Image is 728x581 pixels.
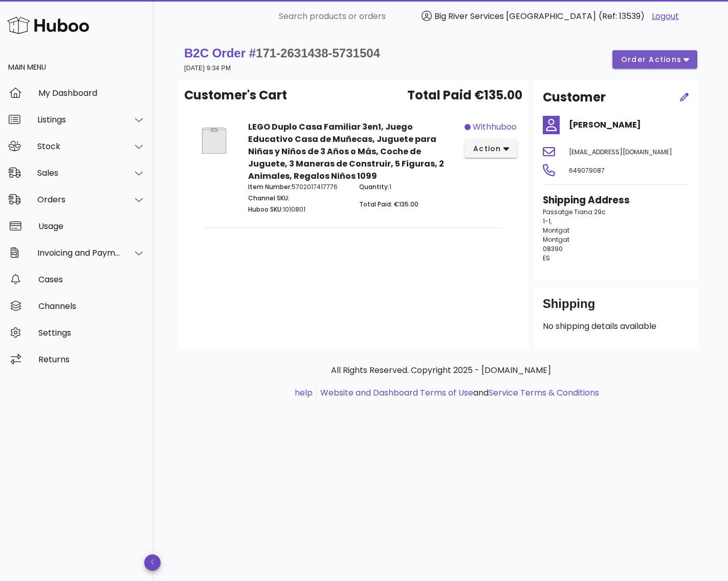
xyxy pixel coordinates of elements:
strong: B2C Order # [184,46,380,60]
small: [DATE] 9:34 PM [184,65,231,72]
span: 171-2631438-5731504 [256,46,380,60]
p: 1 [359,182,458,192]
a: help [295,387,313,399]
p: All Rights Reserved. Copyright 2025 - [DOMAIN_NAME] [186,364,695,377]
span: Huboo SKU: [248,205,283,214]
p: 1010801 [248,205,347,214]
span: 08390 [543,244,563,253]
button: action [465,139,517,158]
div: Listings [37,115,121,125]
button: order actions [612,50,697,69]
span: Customer's Cart [184,86,287,105]
span: Big River Services [GEOGRAPHIC_DATA] [434,10,596,22]
span: action [473,143,501,154]
div: Stock [37,141,121,151]
span: Total Paid €135.00 [407,86,522,105]
div: Settings [38,328,145,338]
h4: [PERSON_NAME] [569,119,689,131]
img: Huboo Logo [7,14,89,36]
div: Shipping [543,296,689,320]
a: Service Terms & Conditions [489,387,599,399]
div: Returns [38,355,145,364]
p: No shipping details available [543,320,689,333]
span: Item Number: [248,182,292,191]
span: Passatge Tiana 29c [543,208,606,216]
h2: Customer [543,88,606,107]
div: Orders [37,195,121,204]
strong: LEGO Duplo Casa Familiar 3en1, Juego Educativo Casa de Muñecas, Juguete para Niñas y Niños de 3 A... [248,121,444,182]
span: Montgat [543,235,569,244]
span: (Ref: 13539) [599,10,645,22]
div: My Dashboard [38,88,145,98]
div: Invoicing and Payments [37,248,121,258]
div: Sales [37,168,121,178]
div: Cases [38,275,145,284]
span: order actions [621,54,682,65]
span: Total Paid: €135.00 [359,200,418,209]
span: 1-1, [543,217,551,225]
span: 649079087 [569,166,605,175]
a: Logout [652,10,679,23]
li: and [317,387,599,399]
span: [EMAIL_ADDRESS][DOMAIN_NAME] [569,148,672,156]
span: Montgat [543,226,569,235]
h3: Shipping Address [543,193,689,208]
span: ES [543,254,550,262]
span: withhuboo [473,121,517,133]
a: Website and Dashboard Terms of Use [320,387,473,399]
span: Channel SKU: [248,194,290,202]
span: Quantity: [359,182,389,191]
div: Channels [38,301,145,311]
div: Usage [38,221,145,231]
img: Product Image [192,121,236,160]
p: 5702017417776 [248,182,347,192]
